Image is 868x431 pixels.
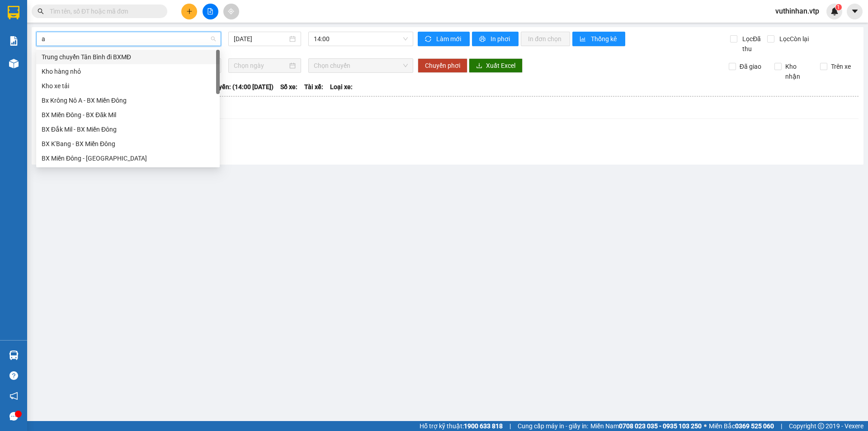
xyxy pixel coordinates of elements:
div: Kho hàng nhỏ [42,66,214,76]
span: Tài xế: [304,82,323,92]
img: logo-vxr [8,6,19,19]
div: Trung chuyển Tân Bình đi BXMĐ [42,52,214,62]
strong: 0369 525 060 [735,422,774,430]
span: aim [228,8,234,14]
span: 1 [837,4,840,10]
span: Miền Bắc [709,421,774,431]
button: caret-down [847,4,863,19]
span: vuthinhan.vtp [768,5,826,17]
img: icon-new-feature [830,7,839,15]
span: ⚪️ [704,424,707,428]
div: Bx Krông Nô A - BX Miền Đông [36,93,220,108]
img: warehouse-icon [9,59,19,68]
span: file-add [207,8,213,14]
span: Làm mới [436,34,462,44]
div: Trung chuyển Tân Bình đi BXMĐ [36,50,220,64]
input: 15/10/2025 [234,34,288,44]
div: BX Miền Đông - BX Đăk Mil [36,108,220,122]
span: Chuyến: (14:00 [DATE]) [208,82,274,92]
strong: 0708 023 035 - 0935 103 250 [619,422,702,430]
span: In phơi [491,34,511,44]
span: sync [425,36,433,43]
span: search [38,8,44,14]
span: Thống kê [591,34,618,44]
input: Chọn ngày [234,61,288,71]
div: Kho hàng nhỏ [36,64,220,79]
button: file-add [203,4,218,19]
span: plus [186,8,193,14]
span: Loại xe: [330,82,353,92]
input: Tìm tên, số ĐT hoặc mã đơn [50,6,156,16]
span: question-circle [9,371,18,380]
button: downloadXuất Excel [469,58,523,73]
div: BX K'Bang - BX Miền Đông [36,137,220,151]
span: Lọc Còn lại [776,34,810,44]
span: Đã giao [736,62,765,71]
span: Số xe: [280,82,297,92]
button: bar-chartThống kê [572,32,625,46]
img: warehouse-icon [9,350,19,360]
span: | [781,421,782,431]
img: solution-icon [9,36,19,46]
span: Trên xe [827,62,854,71]
span: message [9,412,18,421]
div: Kho xe tải [36,79,220,93]
div: BX Miền Đông - [GEOGRAPHIC_DATA] [42,153,214,163]
span: Lọc Đã thu [739,34,767,54]
span: caret-down [851,7,859,15]
button: Chuyển phơi [418,58,467,73]
span: printer [479,36,487,43]
span: Miền Nam [590,421,702,431]
div: Kho xe tải [42,81,214,91]
span: notification [9,392,18,400]
div: BX Miền Đông - Đắk Hà [36,151,220,166]
button: In đơn chọn [521,32,570,46]
span: | [509,421,511,431]
div: Bx Krông Nô A - BX Miền Đông [42,95,214,105]
div: BX Đắk Mil - BX Miền Đông [36,122,220,137]
button: syncLàm mới [418,32,470,46]
span: 14:00 [314,32,408,46]
strong: 1900 633 818 [464,422,503,430]
div: BX Miền Đông - BX Đăk Mil [42,110,214,120]
span: copyright [818,423,824,429]
span: bar-chart [580,36,587,43]
span: Chọn chuyến [314,59,408,72]
span: Hỗ trợ kỹ thuật: [420,421,503,431]
span: Kho nhận [782,62,813,81]
sup: 1 [835,4,842,10]
div: BX Đắk Mil - BX Miền Đông [42,124,214,134]
span: Cung cấp máy in - giấy in: [518,421,588,431]
button: printerIn phơi [472,32,519,46]
button: plus [181,4,197,19]
div: BX K'Bang - BX Miền Đông [42,139,214,149]
button: aim [223,4,239,19]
